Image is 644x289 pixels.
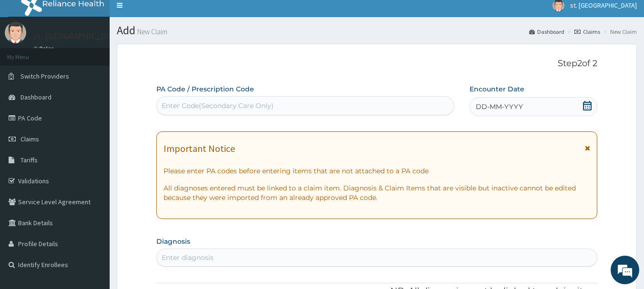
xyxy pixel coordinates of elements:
a: Claims [574,28,600,36]
a: Online [33,45,56,52]
p: All diagnoses entered must be linked to a claim item. Diagnosis & Claim Items that are visible bu... [164,183,591,202]
label: Diagnosis [156,237,190,246]
label: PA Code / Prescription Code [156,84,254,94]
h1: Important Notice [164,143,235,154]
span: We're online! [55,85,132,181]
h1: Add [117,24,637,37]
small: New Claim [135,28,167,35]
div: Enter diagnosis [162,253,214,262]
span: Dashboard [20,93,51,101]
span: DD-MM-YYYY [476,102,523,111]
span: Tariffs [20,156,38,164]
li: New Claim [601,28,637,36]
span: st. [GEOGRAPHIC_DATA] [570,1,637,10]
label: Encounter Date [470,84,524,94]
img: d_794563401_company_1708531726252_794563401 [18,48,39,71]
p: st. [GEOGRAPHIC_DATA] [33,32,123,40]
div: Chat with us now [50,53,160,66]
a: Dashboard [529,28,564,36]
span: Switch Providers [20,72,69,80]
p: Please enter PA codes before entering items that are not attached to a PA code [164,166,591,176]
div: Minimize live chat window [156,5,179,28]
textarea: Type your message and hit 'Enter' [5,190,182,223]
p: Step 2 of 2 [156,59,598,69]
img: User Image [5,22,26,43]
span: Claims [20,135,39,143]
div: Enter Code(Secondary Care Only) [162,101,274,110]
